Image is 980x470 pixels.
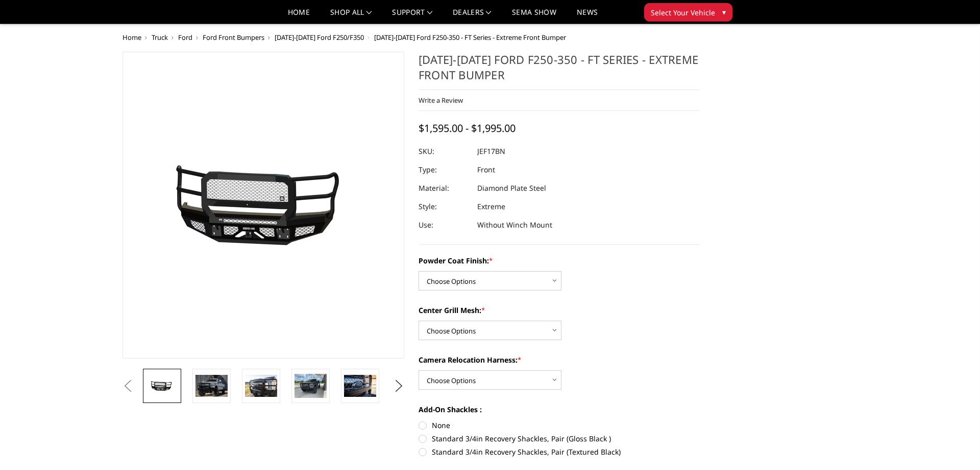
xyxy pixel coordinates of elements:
[419,420,700,431] label: None
[178,33,192,42] a: Ford
[391,378,407,394] button: Next
[453,9,492,24] a: Dealers
[330,9,372,24] a: shop all
[419,255,700,266] label: Powder Coat Finish:
[295,374,327,398] img: 2017-2022 Ford F250-350 - FT Series - Extreme Front Bumper
[195,375,228,396] img: 2017-2022 Ford F250-350 - FT Series - Extreme Front Bumper
[419,96,463,105] a: Write a Review
[120,378,135,394] button: Previous
[374,33,566,42] span: [DATE]-[DATE] Ford F250-350 - FT Series - Extreme Front Bumper
[644,3,732,21] button: Select Your Vehicle
[245,375,277,396] img: 2017-2022 Ford F250-350 - FT Series - Extreme Front Bumper
[419,197,470,216] dt: Style:
[651,7,715,18] span: Select Your Vehicle
[722,7,726,17] span: ▾
[929,421,980,470] iframe: Chat Widget
[122,33,141,42] a: Home
[477,142,505,161] dd: JEF17BN
[419,142,470,161] dt: SKU:
[419,52,700,90] h1: [DATE]-[DATE] Ford F250-350 - FT Series - Extreme Front Bumper
[344,375,376,396] img: 2017-2022 Ford F250-350 - FT Series - Extreme Front Bumper
[477,216,552,234] dd: Without Winch Mount
[477,179,546,197] dd: Diamond Plate Steel
[419,121,516,135] span: $1,595.00 - $1,995.00
[419,404,700,415] label: Add-On Shackles :
[419,354,700,365] label: Camera Relocation Harness:
[288,9,310,24] a: Home
[419,216,470,234] dt: Use:
[392,9,432,24] a: Support
[419,179,470,197] dt: Material:
[477,161,495,179] dd: Front
[152,33,168,42] a: Truck
[477,197,505,216] dd: Extreme
[419,305,700,316] label: Center Grill Mesh:
[122,52,404,359] a: 2017-2022 Ford F250-350 - FT Series - Extreme Front Bumper
[275,33,364,42] a: [DATE]-[DATE] Ford F250/F350
[577,9,598,24] a: News
[512,9,556,24] a: SEMA Show
[203,33,264,42] a: Ford Front Bumpers
[419,446,700,457] label: Standard 3/4in Recovery Shackles, Pair (Textured Black)
[419,161,470,179] dt: Type:
[419,433,700,444] label: Standard 3/4in Recovery Shackles, Pair (Gloss Black )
